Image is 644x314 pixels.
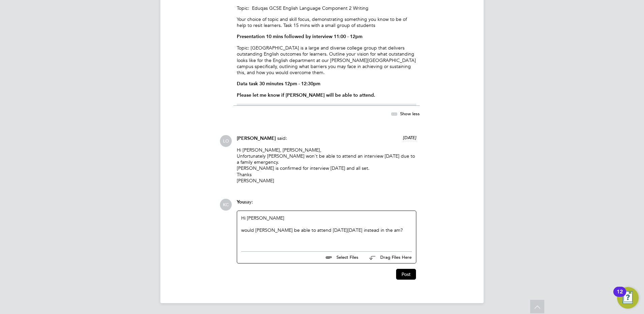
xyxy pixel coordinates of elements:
[237,81,320,87] strong: Data task 30 minutes 12pm - 12:30pm
[220,199,232,211] span: KC
[237,34,362,39] strong: Presentation 10 mins followed by interview 11:00 - 12pm
[237,92,375,98] strong: Please let me know if [PERSON_NAME] will be able to attend.
[617,292,623,301] div: 12
[403,135,416,140] span: [DATE]
[617,287,639,309] button: Open Resource Center, 12 new notifications
[241,227,412,233] div: would [PERSON_NAME] be able to attend [DATE][DATE] instead in the am?
[237,147,416,184] p: Hi [PERSON_NAME], [PERSON_NAME], Unfortunately [PERSON_NAME] won't be able to attend an interview...
[237,5,416,11] p: Topic: Eduqas GCSE English Language Component 2 Writing
[237,16,416,28] p: Your choice of topic and skill focus, demonstrating something you know to be of help to resit lea...
[241,215,412,244] div: Hi [PERSON_NAME]
[396,269,416,280] button: Post
[400,111,420,116] span: Show less
[237,45,416,75] p: Topic: [GEOGRAPHIC_DATA] is a large and diverse college group that delivers outstanding English o...
[277,135,287,141] span: said:
[237,135,276,141] span: [PERSON_NAME]
[220,135,232,147] span: LO
[237,199,416,211] div: say:
[364,251,412,265] button: Drag Files Here
[237,199,245,205] span: You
